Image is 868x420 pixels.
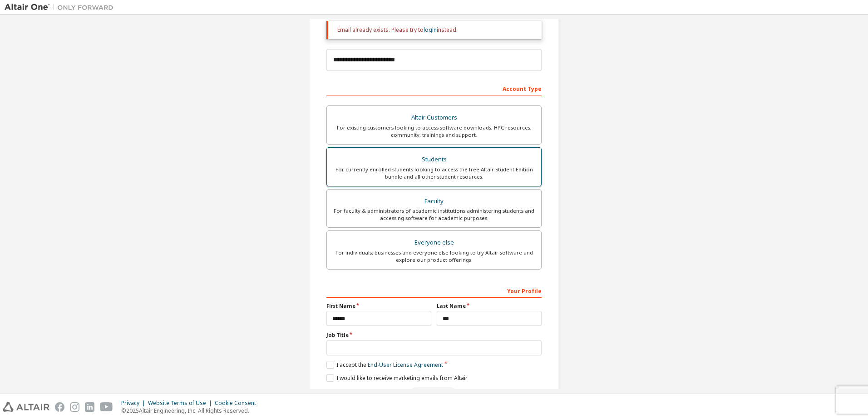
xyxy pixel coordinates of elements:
[121,400,148,407] div: Privacy
[326,374,468,382] label: I would like to receive marketing emails from Altair
[215,400,261,407] div: Cookie Consent
[326,283,542,298] div: Your Profile
[326,387,542,401] div: Email already exists
[332,236,536,249] div: Everyone else
[332,166,536,180] div: For currently enrolled students looking to access the free Altair Student Edition bundle and all ...
[55,402,64,412] img: facebook.svg
[121,407,261,415] p: © 2025 Altair Engineering, Inc. All Rights Reserved.
[3,402,49,412] img: altair_logo.svg
[332,153,536,166] div: Students
[148,400,215,407] div: Website Terms of Use
[368,361,443,369] a: End-User License Agreement
[332,111,536,124] div: Altair Customers
[332,207,536,222] div: For faculty & administrators of academic institutions administering students and accessing softwa...
[70,402,79,412] img: instagram.svg
[332,249,536,264] div: For individuals, businesses and everyone else looking to try Altair software and explore our prod...
[326,331,542,339] label: Job Title
[424,26,437,34] a: login
[85,402,94,412] img: linkedin.svg
[5,3,118,12] img: Altair One
[100,402,113,412] img: youtube.svg
[326,302,431,310] label: First Name
[326,361,443,369] label: I accept the
[326,81,542,95] div: Account Type
[332,124,536,139] div: For existing customers looking to access software downloads, HPC resources, community, trainings ...
[437,302,542,310] label: Last Name
[337,26,534,34] div: Email already exists. Please try to instead.
[332,195,536,208] div: Faculty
